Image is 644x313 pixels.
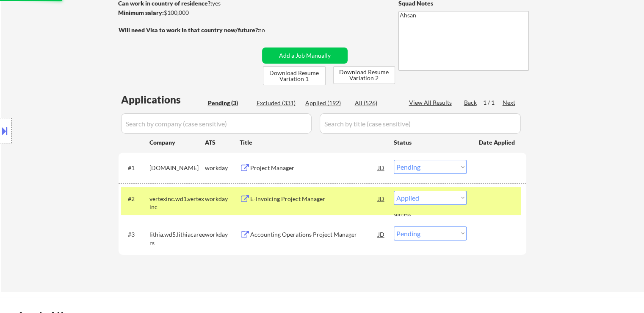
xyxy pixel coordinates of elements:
div: #3 [128,230,143,239]
div: $100,000 [118,8,259,17]
input: Search by title (case sensitive) [320,113,521,134]
div: E-Invoicing Project Manager [250,195,378,203]
input: Search by company (case sensitive) [121,113,312,134]
div: Next [503,98,516,107]
div: Status [394,134,467,150]
div: Pending (3) [208,99,250,107]
div: Excluded (331) [257,99,299,107]
div: View All Results [409,98,454,107]
div: 1 / 1 [483,98,503,107]
div: lithia.wd5.lithiacareers [149,230,205,247]
div: Date Applied [479,138,516,147]
div: workday [205,164,240,172]
div: Accounting Operations Project Manager [250,230,378,239]
div: Title [240,138,386,147]
button: Download Resume Variation 1 [263,66,326,85]
strong: Will need Visa to work in that country now/future?: [119,26,260,34]
div: ATS [205,138,240,147]
div: workday [205,230,240,239]
div: JD [377,160,386,175]
div: vertexinc.wd1.vertexinc [149,195,205,211]
div: JD [377,191,386,206]
div: JD [377,226,386,242]
div: Project Manager [250,164,378,172]
div: Applied (192) [305,99,348,107]
div: Company [149,138,205,147]
div: All (526) [355,99,397,107]
div: Applications [121,95,205,105]
div: workday [205,195,240,203]
div: success [394,211,428,218]
button: Add a Job Manually [262,48,348,64]
div: no [258,26,282,34]
div: [DOMAIN_NAME] [149,164,205,172]
div: Back [464,98,478,107]
button: Download Resume Variation 2 [333,66,395,84]
strong: Minimum salary: [118,9,164,16]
